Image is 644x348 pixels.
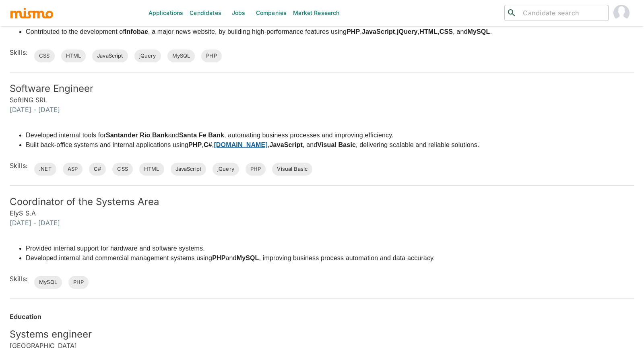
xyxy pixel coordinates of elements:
[10,195,634,208] h5: Coordinator of the Systems Area
[10,82,634,95] h5: Software Engineer
[362,28,395,35] strong: JavaScript
[317,141,356,148] strong: Visual Basic
[26,130,479,140] li: Developed internal tools for and , automating business processes and improving efficiency.
[112,165,132,173] span: CSS
[68,278,89,286] span: PHP
[89,165,106,173] span: C#
[10,218,634,228] h6: [DATE] - [DATE]
[26,140,479,150] li: Built back-office systems and internal applications using , , , , and , delivering scalable and r...
[139,165,164,173] span: HTML
[61,52,86,60] span: HTML
[10,105,634,114] h6: [DATE] - [DATE]
[34,278,62,286] span: MySQL
[92,52,128,60] span: JavaScript
[134,52,161,60] span: jQuery
[440,28,453,35] strong: CSS
[125,28,148,35] strong: Infobae
[269,141,302,148] strong: JavaScript
[10,208,634,218] h6: EIyS S.A
[213,165,239,173] span: jQuery
[34,165,56,173] span: .NET
[26,27,492,37] li: Contributed to the development of , a major news website, by building high-performance features u...
[10,7,54,19] img: logo
[179,132,224,139] strong: Santa Fe Bank
[214,141,268,148] a: [DOMAIN_NAME]
[171,165,206,173] span: JavaScript
[26,253,435,263] li: Developed internal and commercial management systems using and , improving business process autom...
[188,141,202,148] strong: PHP
[10,312,634,321] h6: Education
[10,161,28,170] h6: Skills:
[347,28,360,35] strong: PHP
[10,328,634,341] h5: Systems engineer
[468,28,490,35] strong: MySQL
[10,274,28,284] h6: Skills:
[520,7,605,19] input: Candidate search
[201,52,221,60] span: PHP
[34,52,54,60] span: CSS
[397,28,418,35] strong: jQuery
[106,132,168,139] strong: Santander Rio Bank
[613,5,630,21] img: Carmen Vilachá
[63,165,83,173] span: ASP
[419,28,438,35] strong: HTML
[237,255,259,261] strong: MySQL
[26,244,435,253] li: Provided internal support for hardware and software systems.
[167,52,195,60] span: MySQL
[246,165,266,173] span: PHP
[204,141,212,148] strong: C#
[212,255,225,261] strong: PHP
[272,165,312,173] span: Visual Basic
[10,95,634,105] h6: SoftING SRL
[10,48,28,57] h6: Skills:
